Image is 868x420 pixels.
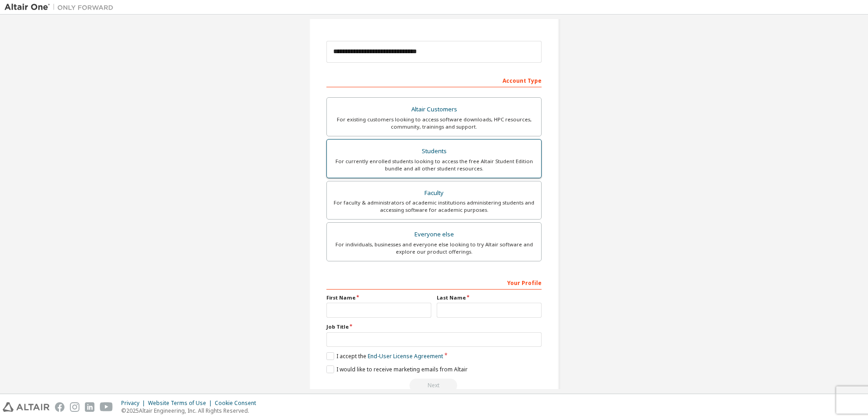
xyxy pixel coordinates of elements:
a: End-User License Agreement [368,352,443,360]
div: Your Profile [326,275,542,290]
img: youtube.svg [100,402,113,412]
img: linkedin.svg [85,402,94,412]
img: altair_logo.svg [3,402,49,412]
img: Altair One [5,3,118,12]
div: Faculty [332,187,536,200]
div: Account Type [326,73,542,87]
div: For currently enrolled students looking to access the free Altair Student Edition bundle and all ... [332,158,536,172]
div: Website Terms of Use [148,400,215,407]
div: Read and acccept EULA to continue [326,379,542,392]
img: facebook.svg [55,402,64,412]
div: Cookie Consent [215,400,261,407]
div: Altair Customers [332,103,536,116]
div: For individuals, businesses and everyone else looking to try Altair software and explore our prod... [332,241,536,255]
div: For existing customers looking to access software downloads, HPC resources, community, trainings ... [332,116,536,130]
label: I would like to receive marketing emails from Altair [326,365,468,373]
div: Students [332,145,536,158]
p: © 2025 Altair Engineering, Inc. All Rights Reserved. [121,407,261,415]
label: First Name [326,294,431,301]
label: I accept the [326,352,443,360]
img: instagram.svg [70,402,79,412]
div: Privacy [121,400,148,407]
label: Job Title [326,323,542,330]
div: For faculty & administrators of academic institutions administering students and accessing softwa... [332,199,536,214]
div: Everyone else [332,228,536,241]
label: Last Name [437,294,542,301]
